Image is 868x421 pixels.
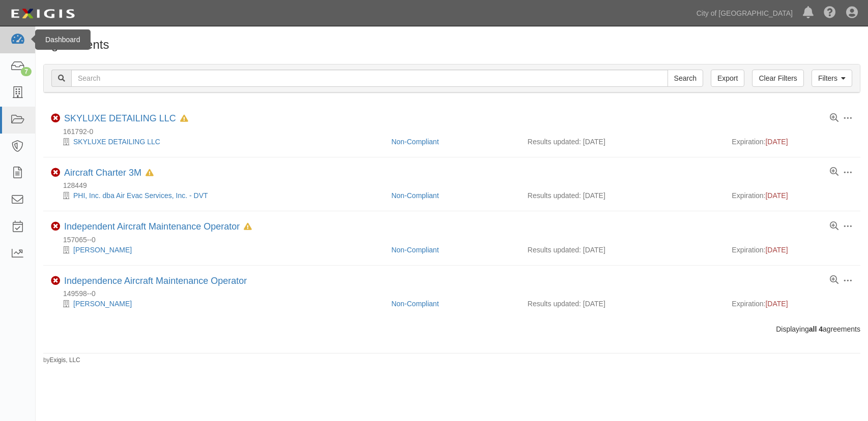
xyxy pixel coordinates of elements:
[51,276,60,285] i: Non-Compliant
[391,246,439,254] a: Non-Compliant
[51,245,384,255] div: Brandon Rogers
[64,113,188,124] div: SKYLUXE DETAILING LLC
[51,137,384,147] div: SKYLUXE DETAILING LLC
[51,299,384,309] div: Bertrand Lewis
[43,356,80,365] small: by
[71,70,668,87] input: Search
[73,138,160,146] a: SKYLUXE DETAILING LLC
[64,113,176,123] a: SKYLUXE DETAILING LLC
[64,221,240,232] a: Independent Aircraft Maintenance Operator
[64,276,247,287] div: Independence Aircraft Maintenance Operator
[765,246,788,254] span: [DATE]
[36,324,868,334] div: Displaying agreements
[812,70,852,87] a: Filters
[824,7,836,19] i: Help Center - Complianz
[765,138,788,146] span: [DATE]
[21,67,32,76] div: 7
[51,126,860,137] div: 161792-0
[64,221,252,233] div: Independent Aircraft Maintenance Operator
[765,191,788,200] span: [DATE]
[830,168,838,177] a: View results summary
[752,70,803,87] a: Clear Filters
[691,3,798,23] a: City of [GEOGRAPHIC_DATA]
[732,245,853,255] div: Expiration:
[528,245,717,255] div: Results updated: [DATE]
[50,357,80,364] a: Exigis, LLC
[711,70,744,87] a: Export
[528,190,717,201] div: Results updated: [DATE]
[668,70,703,87] input: Search
[73,191,208,200] a: PHI, Inc. dba Air Evac Services, Inc. - DVT
[64,276,247,286] a: Independence Aircraft Maintenance Operator
[809,325,823,333] b: all 4
[73,246,132,254] a: [PERSON_NAME]
[51,190,384,201] div: PHI, Inc. dba Air Evac Services, Inc. - DVT
[528,137,717,147] div: Results updated: [DATE]
[146,170,154,177] i: In Default since 08/18/2025
[180,115,188,122] i: In Default since 05/05/2025
[830,222,838,231] a: View results summary
[732,137,853,147] div: Expiration:
[35,29,91,50] div: Dashboard
[51,180,860,190] div: 128449
[8,5,78,23] img: logo-5460c22ac91f19d4615b14bd174203de0afe785f0fc80cf4dbbc73dc1793850b.png
[51,288,860,299] div: 149598--0
[64,168,141,178] a: Aircraft Charter 3M
[391,300,439,308] a: Non-Compliant
[51,235,860,245] div: 157065--0
[51,114,60,123] i: Non-Compliant
[244,223,252,231] i: In Default since 08/05/2025
[391,191,439,200] a: Non-Compliant
[830,114,838,123] a: View results summary
[732,299,853,309] div: Expiration:
[732,190,853,201] div: Expiration:
[43,38,860,51] h1: Agreements
[73,300,132,308] a: [PERSON_NAME]
[391,138,439,146] a: Non-Compliant
[765,300,788,308] span: [DATE]
[51,222,60,231] i: Non-Compliant
[830,276,838,285] a: View results summary
[64,168,154,179] div: Aircraft Charter 3M
[528,299,717,309] div: Results updated: [DATE]
[51,168,60,177] i: Non-Compliant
